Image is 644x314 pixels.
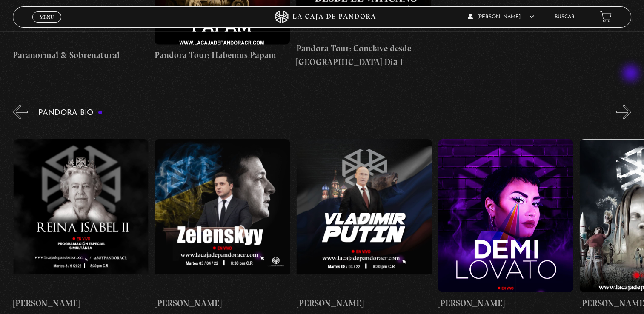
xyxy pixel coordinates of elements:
h3: Pandora Bio [38,109,103,117]
span: Menu [40,14,54,20]
h4: Pandora Tour: Conclave desde [GEOGRAPHIC_DATA] Dia 1 [296,42,432,69]
h4: [PERSON_NAME] [438,297,573,310]
span: [PERSON_NAME] [468,14,534,20]
button: Next [616,104,631,119]
h4: Paranormal & Sobrenatural [13,49,148,62]
span: Cerrar [37,22,57,28]
h4: [PERSON_NAME] [155,297,290,310]
h4: [PERSON_NAME] [13,297,149,310]
button: Previous [13,104,28,119]
a: Buscar [555,14,575,20]
h4: [PERSON_NAME] [296,297,432,310]
h4: Pandora Tour: Habemus Papam [155,49,290,62]
a: View your shopping cart [600,11,612,23]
